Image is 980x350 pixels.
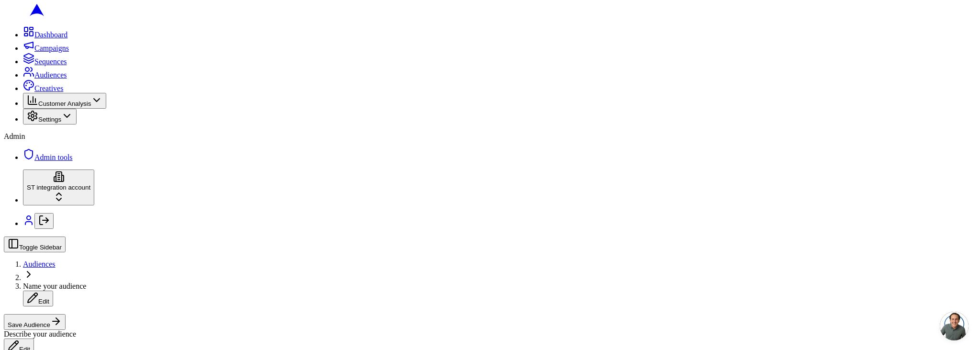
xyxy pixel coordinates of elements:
button: Log out [34,213,54,229]
span: Name your audience [23,282,86,290]
span: Dashboard [34,31,67,39]
span: Admin tools [34,153,73,161]
button: Save Audience [4,314,66,330]
span: Describe your audience [4,330,76,338]
button: ST integration account [23,169,94,205]
span: ST integration account [27,184,90,191]
a: Audiences [23,260,56,268]
a: Admin tools [23,153,73,161]
button: Edit [23,291,53,306]
nav: breadcrumb [4,260,976,306]
span: Campaigns [34,44,69,52]
a: Campaigns [23,44,69,52]
div: Admin [4,132,976,141]
a: Dashboard [23,31,67,39]
div: Open chat [940,312,969,340]
span: Settings [38,116,61,123]
button: Customer Analysis [23,93,106,109]
a: Creatives [23,84,63,92]
button: Toggle Sidebar [4,237,66,252]
span: Edit [38,298,49,305]
span: Sequences [34,57,67,66]
span: Toggle Sidebar [19,244,62,251]
a: Sequences [23,57,67,66]
a: Audiences [23,71,67,79]
span: Customer Analysis [38,100,91,107]
span: Creatives [34,84,63,92]
button: Settings [23,109,77,124]
span: Audiences [34,71,67,79]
